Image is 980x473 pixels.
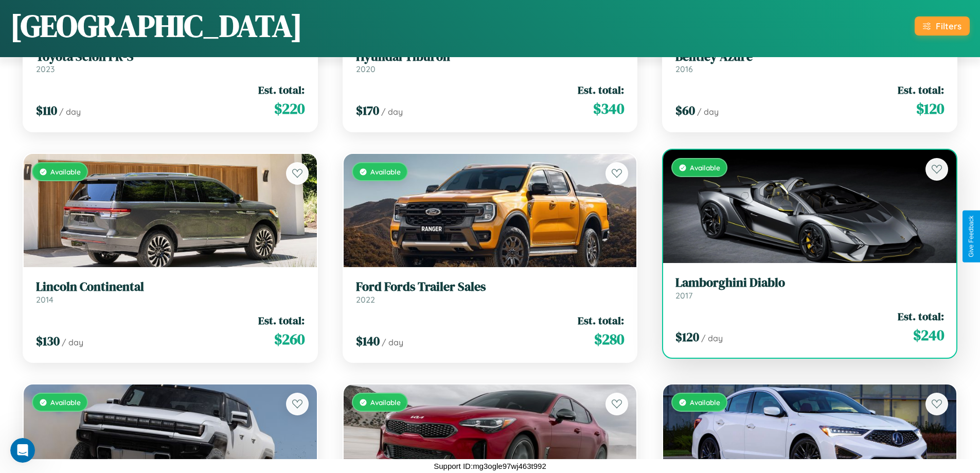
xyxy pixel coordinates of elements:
a: Hyundai Tiburon2020 [356,49,625,75]
span: $ 130 [36,332,60,349]
span: Available [50,167,81,176]
span: $ 260 [274,329,305,349]
span: Est. total: [898,82,944,97]
span: Est. total: [898,309,944,324]
h3: Ford Fords Trailer Sales [356,279,625,294]
span: / day [62,337,83,347]
span: $ 170 [356,102,379,119]
span: Available [690,163,720,172]
h1: [GEOGRAPHIC_DATA] [10,5,302,47]
span: $ 240 [913,325,944,345]
h3: Lincoln Continental [36,279,305,294]
span: 2014 [36,294,54,305]
span: $ 340 [593,98,624,119]
p: Support ID: mg3ogle97wj463t992 [434,459,546,473]
span: Available [690,398,720,407]
span: 2023 [36,64,55,74]
span: / day [59,107,81,117]
span: Available [370,167,401,176]
span: $ 220 [274,98,305,119]
span: 2017 [675,290,692,301]
span: 2016 [675,64,693,74]
iframe: Intercom live chat [10,438,35,463]
span: Available [50,398,81,407]
span: / day [697,107,719,117]
span: Est. total: [578,313,624,328]
span: 2022 [356,294,375,305]
h3: Lamborghini Diablo [675,275,944,290]
a: Ford Fords Trailer Sales2022 [356,279,625,305]
a: Lamborghini Diablo2017 [675,275,944,301]
span: Est. total: [578,82,624,97]
span: Available [370,398,401,407]
span: $ 120 [916,98,944,119]
div: Filters [936,21,961,31]
span: Est. total: [258,313,305,328]
a: Bentley Azure2016 [675,49,944,75]
span: $ 140 [356,332,380,349]
div: Give Feedback [968,216,975,257]
span: / day [381,107,403,117]
span: 2020 [356,64,376,74]
span: $ 60 [675,102,695,119]
span: $ 120 [675,328,699,345]
span: $ 280 [594,329,624,349]
span: $ 110 [36,102,57,119]
span: / day [382,337,403,347]
span: Est. total: [258,82,305,97]
span: / day [701,333,723,343]
a: Lincoln Continental2014 [36,279,305,305]
button: Filters [915,16,970,36]
a: Toyota Scion FR-S2023 [36,49,305,75]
